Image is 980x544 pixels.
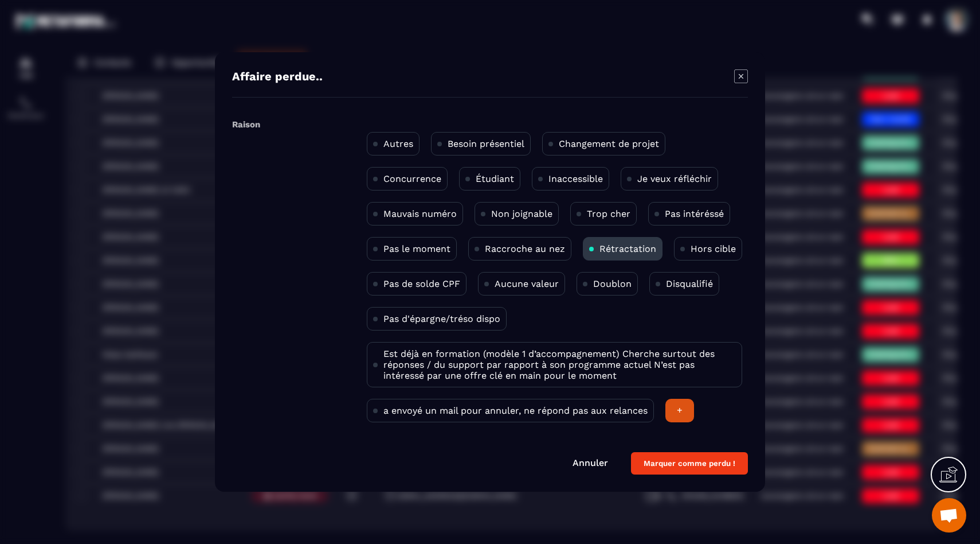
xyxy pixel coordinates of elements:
p: Est déjà en formation (modèle 1 d’accompagnement) Cherche surtout des réponses / du support par r... [383,348,736,381]
p: Inaccessible [548,173,603,184]
p: Disqualifié [666,278,713,289]
label: Raison [232,119,260,130]
p: Pas de solde CPF [383,278,460,289]
p: Hors cible [691,243,736,254]
p: Aucune valeur [495,278,559,289]
p: Étudiant [476,173,514,184]
p: Doublon [593,278,632,289]
p: Pas intéréssé [665,208,724,219]
button: Marquer comme perdu ! [631,452,748,475]
p: Pas d'épargne/tréso dispo [383,313,500,324]
p: Raccroche au nez [485,243,565,254]
div: + [665,399,694,422]
a: Annuler [573,457,608,468]
p: Pas le moment [383,243,450,254]
p: Autres [383,138,413,149]
h4: Affaire perdue.. [232,69,323,86]
p: Rétractation [599,243,656,254]
p: a envoyé un mail pour annuler, ne répond pas aux relances [383,405,648,416]
p: Concurrence [383,173,441,184]
div: Ouvrir le chat [932,498,966,533]
p: Besoin présentiel [448,138,524,149]
p: Trop cher [587,208,630,219]
p: Non joignable [491,208,552,219]
p: Mauvais numéro [383,208,457,219]
p: Je veux réfléchir [637,173,712,184]
p: Changement de projet [559,138,659,149]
